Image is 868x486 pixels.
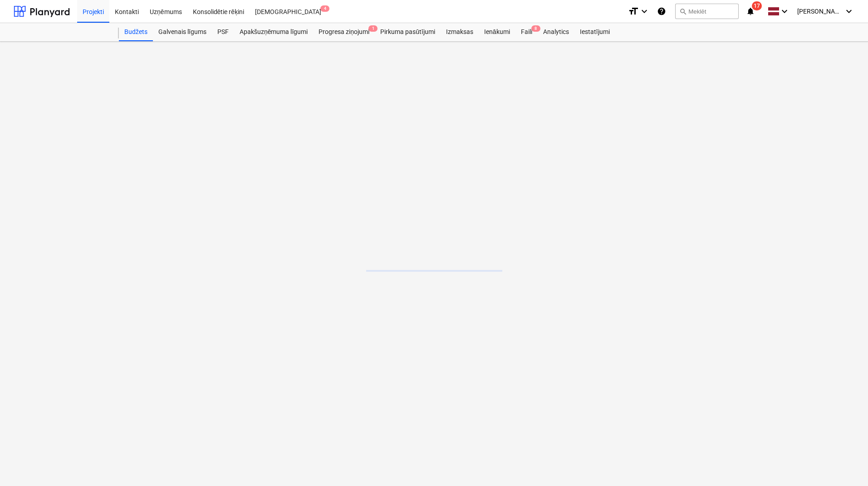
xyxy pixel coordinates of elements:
span: 1 [368,25,378,32]
a: Budžets [119,23,153,41]
i: keyboard_arrow_down [843,6,854,17]
span: search [679,8,687,15]
span: [PERSON_NAME] [797,8,843,15]
a: Progresa ziņojumi1 [313,23,375,41]
span: 17 [752,1,762,10]
span: 4 [320,5,329,12]
a: Apakšuzņēmuma līgumi [234,23,313,41]
div: Progresa ziņojumi [313,23,375,41]
a: Ienākumi [479,23,515,41]
i: keyboard_arrow_down [779,6,790,17]
i: Zināšanu pamats [657,6,666,17]
button: Meklēt [675,4,739,19]
i: notifications [746,6,755,17]
a: Galvenais līgums [153,23,212,41]
a: Pirkuma pasūtījumi [375,23,441,41]
a: Iestatījumi [574,23,615,41]
a: PSF [212,23,234,41]
a: Izmaksas [441,23,479,41]
i: format_size [628,6,639,17]
i: keyboard_arrow_down [639,6,650,17]
a: Faili8 [515,23,538,41]
a: Analytics [538,23,574,41]
span: 8 [531,25,540,32]
iframe: Chat Widget [823,443,868,486]
div: Faili [515,23,538,41]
